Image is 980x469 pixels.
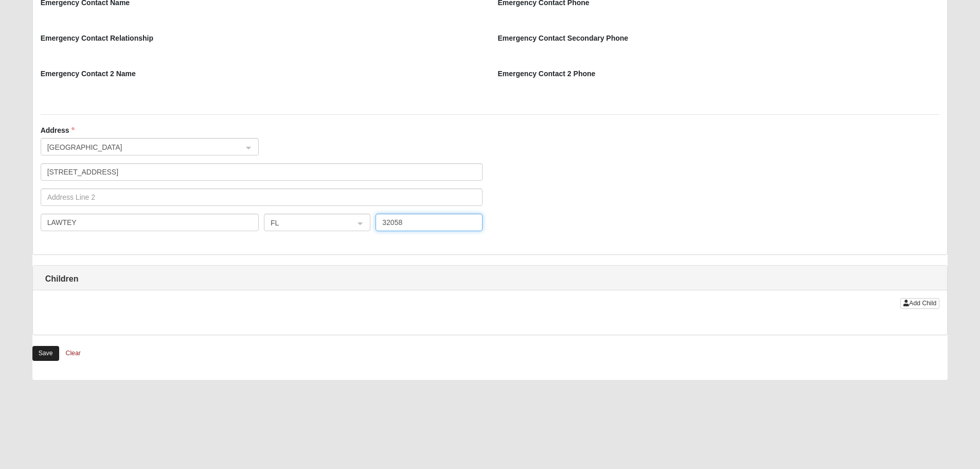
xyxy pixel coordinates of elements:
[909,300,936,307] span: Add Child
[41,163,483,181] input: Address Line 1
[33,274,948,284] h1: Children
[41,214,259,231] input: City
[498,33,629,43] label: Emergency Contact Secondary Phone
[47,142,234,153] span: United States
[41,188,483,206] input: Address Line 2
[271,217,345,229] span: FL
[41,68,136,79] label: Emergency Contact 2 Name
[900,298,939,309] button: Add Child
[59,345,87,361] button: Clear
[376,214,482,231] input: Zip
[498,68,596,79] label: Emergency Contact 2 Phone
[32,346,59,361] button: Save
[41,125,75,135] label: Address
[41,33,153,43] label: Emergency Contact Relationship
